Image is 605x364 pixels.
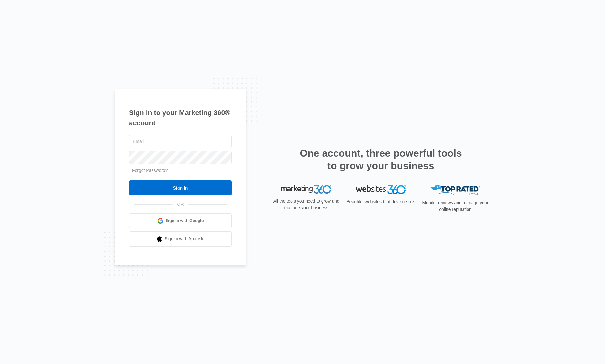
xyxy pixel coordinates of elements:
a: Sign in with Apple Id [129,231,232,247]
p: Beautiful websites that drive results [346,199,416,205]
img: Top Rated Local [430,185,480,195]
h1: Sign in to your Marketing 360® account [129,107,232,128]
a: Forgot Password? [132,168,168,173]
input: Sign In [129,180,232,195]
span: OR [173,201,188,208]
span: Sign in with Apple Id [165,236,205,242]
h2: One account, three powerful tools to grow your business [298,147,464,172]
img: Marketing 360 [281,185,331,194]
a: Sign in with Google [129,213,232,228]
img: Websites 360 [356,185,406,194]
p: All the tools you need to grow and manage your business [271,198,341,211]
input: Email [129,135,232,148]
p: Monitor reviews and manage your online reputation [420,200,490,213]
span: Sign in with Google [166,217,204,224]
